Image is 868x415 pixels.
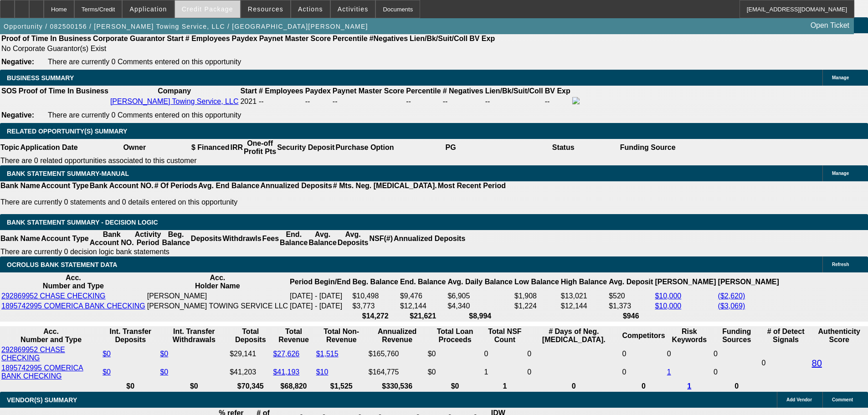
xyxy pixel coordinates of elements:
[305,87,331,95] b: Paydex
[370,35,408,42] b: #Negatives
[289,273,351,291] th: Period Begin/End
[713,345,760,363] td: 0
[7,396,77,404] span: VENDOR(S) SUMMARY
[1,44,499,53] td: No Corporate Guarantor(s) Exist
[316,368,329,376] a: $10
[147,273,288,291] th: Acc. Holder Name
[572,97,580,104] img: facebook-icon.png
[469,35,495,42] b: BV Exp
[48,58,241,66] span: There are currently 0 Comments entered on this opportunity
[447,302,513,311] td: $4,340
[190,230,222,247] th: Deposits
[485,97,544,107] td: --
[352,292,398,301] td: $10,498
[608,273,653,291] th: Avg. Deposit
[262,230,279,247] th: Fees
[443,87,483,95] b: # Negatives
[222,230,262,247] th: Withdrawls
[159,382,228,391] th: $0
[298,5,323,13] span: Actions
[147,302,288,311] td: [PERSON_NAME] TOWING SERVICE LLC
[241,0,290,18] button: Resources
[248,5,283,13] span: Resources
[527,345,621,363] td: 0
[812,358,822,368] a: 80
[667,345,712,363] td: 0
[1,87,17,96] th: SOS
[147,292,288,301] td: [PERSON_NAME]
[1,292,106,300] a: 292869952 CHASE CHECKING
[560,292,607,301] td: $13,021
[608,292,653,301] td: $520
[229,327,272,344] th: Total Deposits
[447,312,513,321] th: $8,994
[608,312,653,321] th: $946
[400,292,446,301] td: $9,476
[718,273,780,291] th: [PERSON_NAME]
[713,382,760,391] th: 0
[259,97,264,105] span: --
[159,327,228,344] th: Int. Transfer Withdrawals
[654,273,716,291] th: [PERSON_NAME]
[102,327,159,344] th: Int. Transfer Deposits
[154,181,198,190] th: # Of Periods
[832,75,849,80] span: Manage
[160,350,168,358] a: $0
[485,87,543,95] b: Lien/Bk/Suit/Coll
[484,382,526,391] th: 1
[229,364,272,381] td: $41,203
[272,327,314,344] th: Total Revenue
[41,230,89,247] th: Account Type
[229,382,272,391] th: $70,345
[507,139,620,156] th: Status
[514,292,560,301] td: $1,908
[667,327,712,344] th: Risk Keywords
[277,139,335,156] th: Security Deposit
[279,230,308,247] th: End. Balance
[331,0,375,18] button: Activities
[427,345,483,363] td: $0
[93,35,165,42] b: Corporate Guarantor
[1,273,146,291] th: Acc. Number and Type
[1,34,92,43] th: Proof of Time In Business
[1,58,34,66] b: Negative:
[410,35,467,42] b: Lien/Bk/Suit/Coll
[832,171,849,176] span: Manage
[544,97,571,107] td: --
[333,181,437,190] th: # Mts. Neg. [MEDICAL_DATA].
[447,273,513,291] th: Avg. Daily Balance
[352,302,398,311] td: $3,773
[289,302,351,311] td: [DATE] - [DATE]
[812,327,867,344] th: Authenticity Score
[316,350,339,358] a: $1,515
[158,87,191,95] b: Company
[406,87,441,95] b: Percentile
[78,139,191,156] th: Owner
[527,364,621,381] td: 0
[335,139,394,156] th: Purchase Option
[621,327,665,344] th: Competitors
[229,345,272,363] td: $29,141
[832,262,849,267] span: Refresh
[369,368,426,376] div: $164,775
[484,364,526,381] td: 1
[4,23,368,30] span: Opportunity / 082500156 / [PERSON_NAME] Towing Service, LLC / [GEOGRAPHIC_DATA][PERSON_NAME]
[103,350,111,358] a: $0
[240,87,257,95] b: Start
[368,382,426,391] th: $330,536
[89,181,154,190] th: Bank Account NO.
[352,273,398,291] th: Beg. Balance
[667,368,671,376] a: 1
[7,74,74,82] span: BUSINESS SUMMARY
[338,5,369,13] span: Activities
[437,181,506,190] th: Most Recent Period
[1,111,34,119] b: Negative:
[308,230,337,247] th: Avg. Balance
[259,87,303,95] b: # Employees
[0,198,506,206] p: There are currently 0 statements and 0 details entered on this opportunity
[259,35,331,42] b: Paynet Master Score
[175,0,240,18] button: Credit Package
[1,327,101,344] th: Acc. Number and Type
[655,292,681,300] a: $10,000
[393,230,466,247] th: Annualized Deposits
